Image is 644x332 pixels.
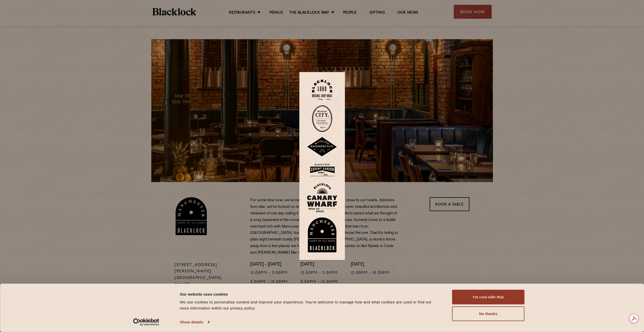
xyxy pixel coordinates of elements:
div: Our website uses cookies [180,291,441,297]
img: Soho-stamp-default.svg [312,80,332,100]
img: City-stamp-default.svg [312,105,332,132]
img: BL_CW_Logo_Website.svg [307,183,337,212]
img: BLA_1470_CoventGarden_Website_Solid.svg [307,162,337,178]
a: Show details [180,318,209,326]
div: We use cookies to personalise content and improve your experience. You're welcome to manage how a... [180,299,441,311]
button: No thanks [452,306,525,321]
button: I'm cool with that [452,290,525,304]
img: BL_Manchester_Logo-bleed.png [307,217,337,252]
a: Usercentrics Cookiebot - opens in a new window [124,318,168,326]
img: Shoreditch-stamp-v2-default.svg [307,137,337,157]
